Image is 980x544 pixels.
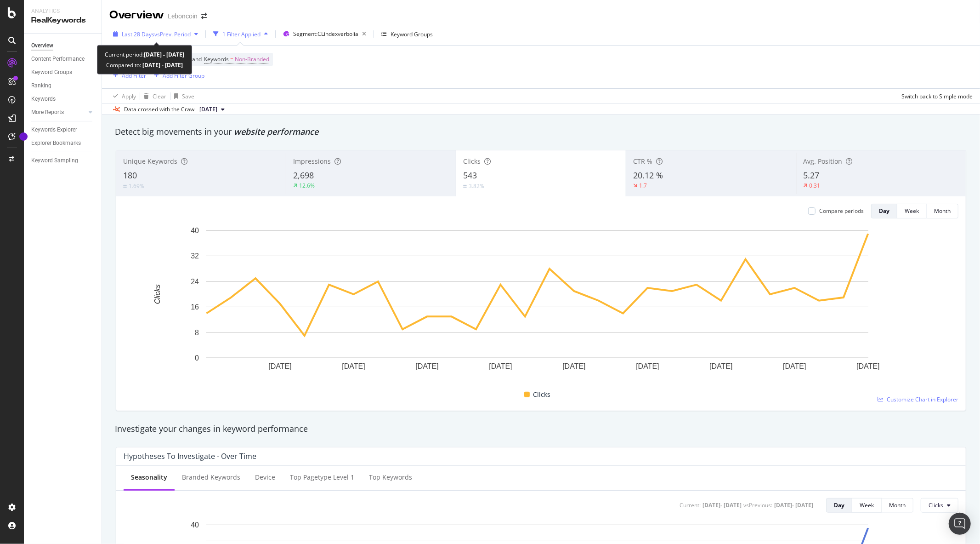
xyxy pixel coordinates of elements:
[199,105,217,114] span: 2025 Aug. 26th
[871,204,897,218] button: Day
[191,227,199,235] text: 40
[31,94,56,104] div: Keywords
[168,11,198,21] div: Leboncoin
[191,252,199,260] text: 32
[153,285,161,304] text: Clicks
[810,182,821,189] div: 0.31
[182,473,240,482] div: Branded Keywords
[680,501,701,509] div: Current:
[170,89,194,103] button: Save
[633,157,652,166] span: CTR %
[31,81,95,91] a: Ranking
[469,182,484,190] div: 3.82%
[898,89,973,103] button: Switch back to Simple mode
[860,501,874,509] div: Week
[195,329,199,337] text: 8
[921,498,958,513] button: Clicks
[105,49,184,60] div: Current period:
[255,473,275,482] div: Device
[122,72,146,80] div: Add Filter
[210,27,272,41] button: 1 Filter Applied
[879,207,889,215] div: Day
[109,7,164,23] div: Overview
[131,473,167,482] div: Seasonality
[19,132,28,141] div: Tooltip anchor
[378,27,436,41] button: Keyword Groups
[293,170,314,181] span: 2,698
[31,156,95,166] a: Keyword Sampling
[856,363,879,371] text: [DATE]
[124,452,256,461] div: Hypotheses to Investigate - Over Time
[31,41,53,51] div: Overview
[533,389,551,400] span: Clicks
[949,513,971,535] div: Open Intercom Messenger
[122,92,136,100] div: Apply
[115,126,967,138] div: Detect big movements in your
[878,395,958,403] a: Customize Chart in Explorer
[897,204,927,218] button: Week
[31,125,77,135] div: Keywords Explorer
[192,55,202,63] span: and
[153,92,166,100] div: Clear
[235,53,269,66] span: Non-Branded
[31,138,81,148] div: Explorer Bookmarks
[230,55,233,63] span: =
[636,363,659,371] text: [DATE]
[150,70,204,81] button: Add Filter Group
[826,498,852,513] button: Day
[123,170,137,181] span: 180
[31,54,85,64] div: Content Performance
[743,501,772,509] div: vs Previous :
[774,501,813,509] div: [DATE] - [DATE]
[783,363,806,371] text: [DATE]
[834,501,844,509] div: Day
[463,157,481,166] span: Clicks
[31,94,95,104] a: Keywords
[562,363,585,371] text: [DATE]
[31,7,94,15] div: Analytics
[182,92,194,100] div: Save
[887,395,958,403] span: Customize Chart in Explorer
[463,170,477,181] span: 543
[31,41,95,51] a: Overview
[804,157,843,166] span: Avg. Position
[342,363,365,371] text: [DATE]
[191,278,199,286] text: 24
[293,30,358,38] span: Segment: CLindexverbolia
[31,68,95,77] a: Keyword Groups
[204,55,229,63] span: Keywords
[804,170,820,181] span: 5.27
[31,138,95,148] a: Explorer Bookmarks
[31,156,78,166] div: Keyword Sampling
[129,182,144,190] div: 1.69%
[196,104,228,115] button: [DATE]
[463,185,467,188] img: Equal
[222,30,261,38] div: 1 Filter Applied
[234,126,318,137] span: website performance
[201,13,207,19] div: arrow-right-arrow-left
[140,89,166,103] button: Clear
[415,363,438,371] text: [DATE]
[109,89,136,103] button: Apply
[124,226,951,385] svg: A chart.
[905,207,919,215] div: Week
[31,68,72,77] div: Keyword Groups
[929,501,943,509] span: Clicks
[154,30,191,38] span: vs Prev. Period
[195,354,199,362] text: 0
[901,92,973,100] div: Switch back to Simple mode
[109,70,146,81] button: Add Filter
[299,182,315,189] div: 12.6%
[123,185,127,188] img: Equal
[852,498,882,513] button: Week
[819,207,864,215] div: Compare periods
[191,521,199,529] text: 40
[633,170,663,181] span: 20.12 %
[31,125,95,135] a: Keywords Explorer
[709,363,732,371] text: [DATE]
[31,108,86,117] a: More Reports
[123,157,177,166] span: Unique Keywords
[882,498,913,513] button: Month
[106,60,183,70] div: Compared to:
